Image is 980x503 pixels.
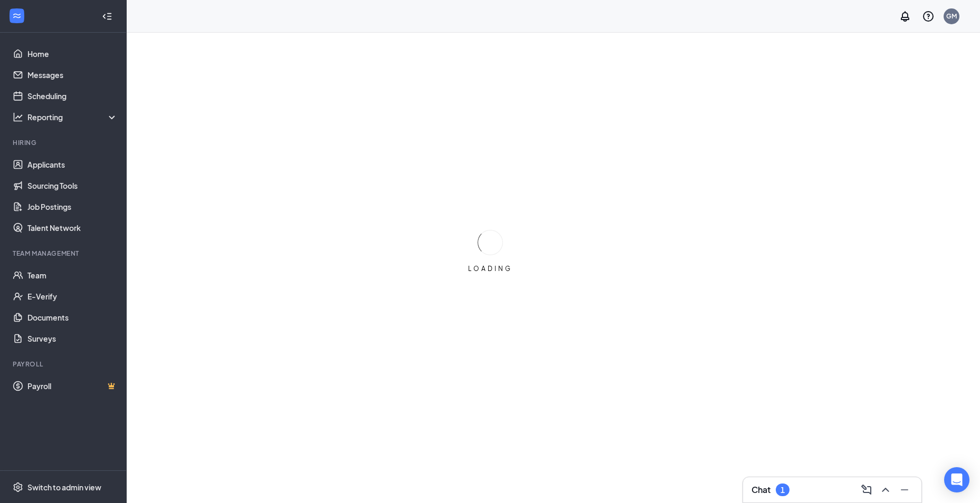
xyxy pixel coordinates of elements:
svg: QuestionInfo [922,10,935,23]
div: GM [946,12,957,21]
a: Messages [27,64,118,85]
div: Team Management [13,249,116,258]
a: Job Postings [27,196,118,217]
button: ComposeMessage [858,481,875,498]
svg: ChevronUp [879,483,892,496]
a: Home [27,43,118,64]
a: PayrollCrown [27,375,118,396]
a: Documents [27,307,118,328]
div: Payroll [13,360,116,369]
div: 1 [781,486,785,495]
svg: ComposeMessage [860,483,873,496]
svg: Collapse [102,11,112,22]
a: E-Verify [27,286,118,307]
div: Switch to admin view [27,482,101,492]
h3: Chat [751,484,770,496]
a: Applicants [27,154,118,175]
a: Sourcing Tools [27,175,118,196]
svg: Notifications [899,10,911,23]
div: LOADING [464,264,517,273]
div: Hiring [13,138,116,147]
svg: Minimize [898,483,911,496]
svg: WorkstreamLogo [12,11,22,21]
div: Reporting [27,112,118,122]
button: ChevronUp [877,481,894,498]
svg: Analysis [13,112,23,122]
a: Scheduling [27,85,118,107]
div: Open Intercom Messenger [944,467,969,492]
button: Minimize [896,481,913,498]
a: Surveys [27,328,118,349]
a: Talent Network [27,217,118,238]
svg: Settings [13,482,23,492]
a: Team [27,265,118,286]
